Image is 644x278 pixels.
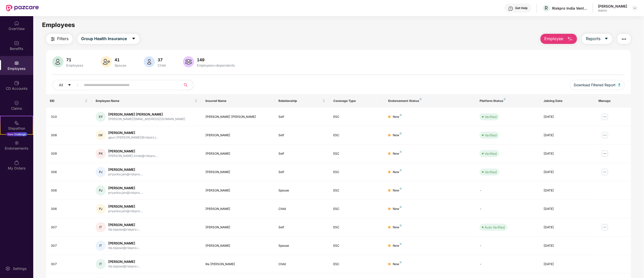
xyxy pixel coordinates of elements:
[101,56,112,67] img: svg+xml;base64,PHN2ZyB4bWxucz0iaHR0cDovL3d3dy53My5vcmcvMjAwMC9zdmciIHhtbG5zOnhsaW5rPSJodHRwOi8vd3...
[51,133,88,138] div: 308
[333,207,380,211] div: ESC
[601,113,609,121] img: manageButton
[108,130,158,135] div: [PERSON_NAME]
[278,243,325,248] div: Spouse
[205,243,270,248] div: [PERSON_NAME]
[1,126,33,131] div: Stepathon
[14,160,19,165] img: svg+xml;base64,PHN2ZyBpZD0iTXlfT3JkZXJzIiBkYXRhLW5hbWU9Ik15IE9yZGVycyIgeG1sbnM9Imh0dHA6Ly93d3cudz...
[278,170,325,175] div: Self
[108,167,143,172] div: [PERSON_NAME]
[400,114,402,116] img: svg+xml;base64,PHN2ZyB4bWxucz0iaHR0cDovL3d3dy53My5vcmcvMjAwMC9zdmciIHdpZHRoPSI4IiBoZWlnaHQ9IjgiIH...
[205,133,270,138] div: [PERSON_NAME]
[278,188,325,193] div: Spouse
[96,222,106,232] div: IT
[81,36,127,42] span: Group Health Insurance
[508,6,513,11] img: svg+xml;base64,PHN2ZyBpZD0iSGVscC0zMngzMiIgeG1sbnM9Imh0dHA6Ly93d3cudzMub3JnLzIwMDAvc3ZnIiB3aWR0aD...
[157,63,167,67] div: Child
[92,94,201,108] th: Employee Name
[333,115,380,119] div: ESC
[108,190,143,195] div: priyanka.jain@riskpro....
[108,112,185,117] div: [PERSON_NAME] [PERSON_NAME]
[544,188,590,193] div: [DATE]
[329,94,384,108] th: Coverage Type
[476,255,540,273] td: -
[96,204,106,214] div: PJ
[108,186,143,190] div: [PERSON_NAME]
[96,130,106,140] div: GK
[51,243,88,248] div: 307
[333,170,380,175] div: ESC
[108,117,185,122] div: [PERSON_NAME][EMAIL_ADDRESS][DOMAIN_NAME]
[633,6,637,10] img: svg+xml;base64,PHN2ZyBpZD0iRHJvcGRvd24tMzJ4MzIiIHhtbG5zPSJodHRwOi8vd3d3LnczLm9yZy8yMDAwL3N2ZyIgd2...
[393,133,402,138] div: New
[144,56,155,67] img: svg+xml;base64,PHN2ZyB4bWxucz0iaHR0cDovL3d3dy53My5vcmcvMjAwMC9zdmciIHhtbG5zOnhsaW5rPSJodHRwOi8vd3...
[108,209,143,214] div: priyanka.jain@riskpro....
[52,56,63,67] img: svg+xml;base64,PHN2ZyB4bWxucz0iaHR0cDovL3d3dy53My5vcmcvMjAwMC9zdmciIHhtbG5zOnhsaW5rPSJodHRwOi8vd3...
[51,262,88,267] div: 307
[393,170,402,175] div: New
[205,188,270,193] div: [PERSON_NAME]
[114,63,128,67] div: Spouse
[57,36,69,42] span: Filters
[51,207,88,211] div: 306
[59,82,63,88] span: All
[601,223,609,231] img: manageButton
[598,9,627,13] div: Admin
[393,207,402,211] div: New
[205,262,270,267] div: Illa [PERSON_NAME]
[65,63,85,67] div: Employees
[621,36,627,42] img: svg+xml;base64,PHN2ZyB4bWxucz0iaHR0cDovL3d3dy53My5vcmcvMjAwMC9zdmciIHdpZHRoPSIyNCIgaGVpZ2h0PSIyNC...
[504,98,506,100] img: svg+xml;base64,PHN2ZyB4bWxucz0iaHR0cDovL3d3dy53My5vcmcvMjAwMC9zdmciIHdpZHRoPSI4IiBoZWlnaHQ9IjgiIH...
[540,94,594,108] th: Joining Date
[14,80,19,86] img: svg+xml;base64,PHN2ZyBpZD0iQ0RfQWNjb3VudHMiIGRhdGEtbmFtZT0iQ0QgQWNjb3VudHMiIHhtbG5zPSJodHRwOi8vd3...
[46,34,73,44] button: Filters
[476,181,540,200] td: -
[601,131,609,139] img: manageButton
[68,83,71,87] span: caret-down
[333,243,380,248] div: ESC
[485,133,497,138] div: Verified
[604,37,609,41] span: caret-down
[11,266,28,271] div: Settings
[14,140,19,145] img: svg+xml;base64,PHN2ZyBpZD0iRW5kb3JzZW1lbnRzIiB4bWxucz0iaHR0cDovL3d3dy53My5vcmcvMjAwMC9zdmciIHdpZH...
[51,115,88,119] div: 310
[586,36,600,42] span: Reports
[132,37,136,41] span: caret-down
[400,169,402,171] img: svg+xml;base64,PHN2ZyB4bWxucz0iaHR0cDovL3d3dy53My5vcmcvMjAwMC9zdmciIHdpZHRoPSI4IiBoZWlnaHQ9IjgiIH...
[14,120,19,125] img: svg+xml;base64,PHN2ZyB4bWxucz0iaHR0cDovL3d3dy53My5vcmcvMjAwMC9zdmciIHdpZHRoPSIyMSIgaGVpZ2h0PSIyMC...
[78,34,139,44] button: Group Health Insurancecaret-down
[14,21,19,26] img: svg+xml;base64,PHN2ZyBpZD0iSG9tZSIgeG1sbnM9Imh0dHA6Ly93d3cudzMub3JnLzIwMDAvc3ZnIiB3aWR0aD0iMjAiIG...
[552,6,588,11] div: Riskpro India Ventures Private Limited
[400,188,402,190] img: svg+xml;base64,PHN2ZyB4bWxucz0iaHR0cDovL3d3dy53My5vcmcvMjAwMC9zdmciIHdpZHRoPSI4IiBoZWlnaHQ9IjgiIH...
[574,82,616,88] span: Download Filtered Report
[544,243,590,248] div: [DATE]
[196,57,236,62] div: 149
[6,5,39,11] img: New Pazcare Logo
[333,262,380,267] div: ESC
[278,207,325,211] div: Child
[196,63,236,67] div: Employees+dependents
[400,206,402,208] img: svg+xml;base64,PHN2ZyB4bWxucz0iaHR0cDovL3d3dy53My5vcmcvMjAwMC9zdmciIHdpZHRoPSI4IiBoZWlnaHQ9IjgiIH...
[205,225,270,230] div: [PERSON_NAME]
[544,225,590,230] div: [DATE]
[205,207,270,211] div: [PERSON_NAME]
[393,151,402,156] div: New
[108,259,140,264] div: [PERSON_NAME]
[201,94,274,108] th: Insured Name
[108,135,158,140] div: gauri.[PERSON_NAME]@riskpro.i...
[400,151,402,153] img: svg+xml;base64,PHN2ZyB4bWxucz0iaHR0cDovL3d3dy53My5vcmcvMjAwMC9zdmciIHdpZHRoPSI4IiBoZWlnaHQ9IjgiIH...
[278,151,325,156] div: Self
[51,225,88,230] div: 307
[183,56,194,67] img: svg+xml;base64,PHN2ZyB4bWxucz0iaHR0cDovL3d3dy53My5vcmcvMjAwMC9zdmciIHhtbG5zOnhsaW5rPSJodHRwOi8vd3...
[108,154,158,158] div: [PERSON_NAME].kindo@riskpro....
[567,36,573,42] img: svg+xml;base64,PHN2ZyB4bWxucz0iaHR0cDovL3d3dy53My5vcmcvMjAwMC9zdmciIHhtbG5zOnhsaW5rPSJodHRwOi8vd3...
[274,94,329,108] th: Relationship
[108,149,158,154] div: [PERSON_NAME]
[480,99,535,103] div: Platform Status
[14,61,19,66] img: svg+xml;base64,PHN2ZyBpZD0iRW1wbG95ZWVzIiB4bWxucz0iaHR0cDovL3d3dy53My5vcmcvMjAwMC9zdmciIHdpZHRoPS...
[598,4,627,9] div: [PERSON_NAME]
[205,170,270,175] div: [PERSON_NAME]
[50,36,56,42] img: svg+xml;base64,PHN2ZyB4bWxucz0iaHR0cDovL3d3dy53My5vcmcvMjAwMC9zdmciIHdpZHRoPSIyNCIgaGVpZ2h0PSIyNC...
[96,167,106,177] div: PJ
[51,170,88,175] div: 306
